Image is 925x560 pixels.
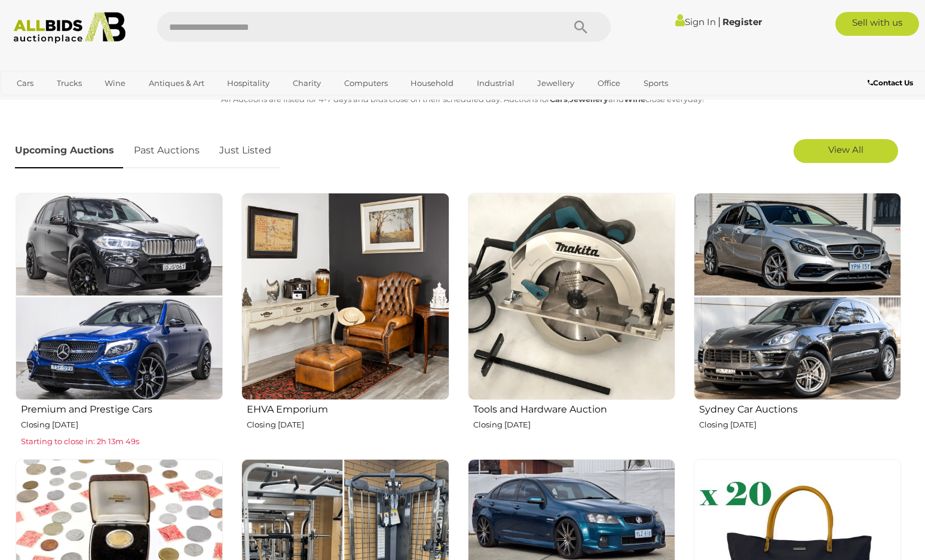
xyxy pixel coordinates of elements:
p: Closing [DATE] [21,418,223,432]
strong: Jewellery [569,94,608,104]
a: Sell with us [835,12,919,36]
a: Charity [285,73,329,93]
strong: Cars [550,94,568,104]
img: Premium and Prestige Cars [16,193,223,400]
a: Computers [336,73,396,93]
a: Hospitality [219,73,277,93]
a: Antiques & Art [141,73,212,93]
a: [GEOGRAPHIC_DATA] [9,93,109,113]
a: Office [590,73,628,93]
a: EHVA Emporium Closing [DATE] [241,192,449,450]
h2: Tools and Hardware Auction [473,401,675,415]
a: Trucks [49,73,90,93]
a: Premium and Prestige Cars Closing [DATE] Starting to close in: 2h 13m 49s [15,192,223,450]
a: Jewellery [529,73,582,93]
a: Sports [636,73,676,93]
a: Household [403,73,461,93]
p: Closing [DATE] [699,418,901,432]
img: Tools and Hardware Auction [468,193,675,400]
h2: Premium and Prestige Cars [21,401,223,415]
span: Starting to close in: 2h 13m 49s [21,436,139,446]
a: Sign In [675,16,716,27]
span: | [718,15,721,28]
a: Just Listed [210,133,280,168]
a: Sydney Car Auctions Closing [DATE] [693,192,901,450]
a: Tools and Hardware Auction Closing [DATE] [467,192,675,450]
a: Upcoming Auctions [15,133,123,168]
a: Register [722,16,762,27]
img: Sydney Car Auctions [694,193,901,400]
a: Contact Us [868,76,916,90]
span: View All [828,144,863,155]
p: Closing [DATE] [473,418,675,432]
img: Allbids.com.au [7,12,133,44]
b: Contact Us [868,78,913,87]
a: Cars [9,73,41,93]
button: Search [551,12,611,42]
strong: Wine [624,94,645,104]
a: Past Auctions [125,133,209,168]
a: Industrial [469,73,522,93]
h2: Sydney Car Auctions [699,401,901,415]
h2: EHVA Emporium [247,401,449,415]
img: EHVA Emporium [241,193,449,400]
a: View All [794,139,898,163]
p: Closing [DATE] [247,418,449,432]
a: Wine [97,73,133,93]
